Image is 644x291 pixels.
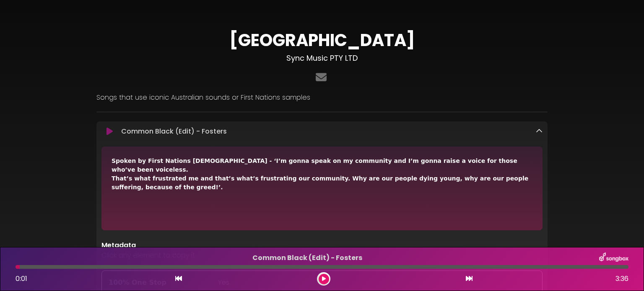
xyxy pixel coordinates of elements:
[101,240,543,250] p: Metadata
[96,54,548,63] h3: Sync Music PTY LTD
[615,274,628,284] span: 3:36
[96,30,548,50] h1: [GEOGRAPHIC_DATA]
[16,274,27,283] span: 0:01
[599,252,628,263] img: songbox-logo-white.png
[121,126,536,136] p: Common Black (Edit) - Fosters
[16,253,599,263] p: Common Black (Edit) - Fosters
[112,157,532,192] div: Spoken by First Nations [DEMOGRAPHIC_DATA] - ‘I’m gonna speak on my community and I’m gonna raise...
[96,93,548,103] p: Songs that use iconic Australian sounds or First Nations samples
